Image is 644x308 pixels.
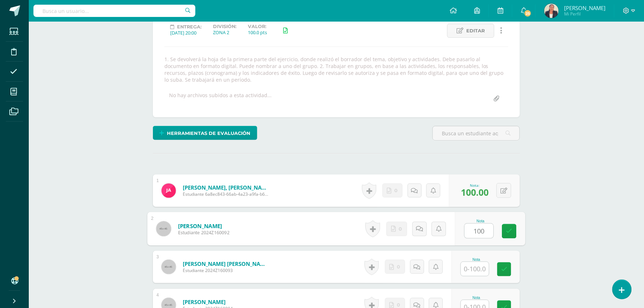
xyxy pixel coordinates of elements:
a: [PERSON_NAME] [178,222,230,230]
div: 100.0 pts [248,29,267,36]
span: Estudiante 6a8ec843-66ab-4a23-a9fa-b62eda59c0ad [183,191,269,197]
input: 0-100.0 [461,262,489,276]
span: Estudiante 2024Z160093 [183,267,269,273]
div: Nota [464,219,497,223]
div: ZONA 2 [213,29,236,36]
label: Valor: [248,24,267,29]
span: 25 [524,9,532,17]
img: 8bc7430e3f8928aa100dcf47602cf1d2.png [544,4,559,18]
span: [PERSON_NAME] [564,4,606,12]
img: 45x45 [162,260,176,274]
div: No hay archivos subidos a esta actividad... [169,92,272,106]
span: Estudiante 2024Z160092 [178,230,230,236]
span: Herramientas de evaluación [167,127,251,140]
div: [DATE] 20:00 [170,30,201,36]
span: 100.00 [461,186,489,198]
span: Mi Perfil [564,11,606,17]
div: 1. Se devolverá la hoja de la primera parte del ejercicio, donde realizó el borrador del tema, ob... [162,56,511,83]
a: [PERSON_NAME] [183,298,233,305]
span: 0 [399,222,402,236]
label: División: [213,24,236,29]
div: Nota [461,258,492,262]
span: Editar [466,24,485,37]
img: 45x45 [156,221,171,236]
span: 0 [397,260,400,273]
div: Nota: [461,183,489,188]
input: Busca un usuario... [33,5,195,17]
a: Herramientas de evaluación [153,126,257,140]
img: 9a9e6e5cfd74655d445a6fc0b991bc09.png [162,184,176,198]
span: Entrega: [177,24,201,30]
span: 0 [395,184,398,197]
a: [PERSON_NAME], [PERSON_NAME] [183,184,269,191]
div: Nota [461,296,492,300]
a: [PERSON_NAME] [PERSON_NAME] [183,260,269,267]
input: 0-100.0 [465,224,494,238]
input: Busca un estudiante aquí... [433,126,520,140]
